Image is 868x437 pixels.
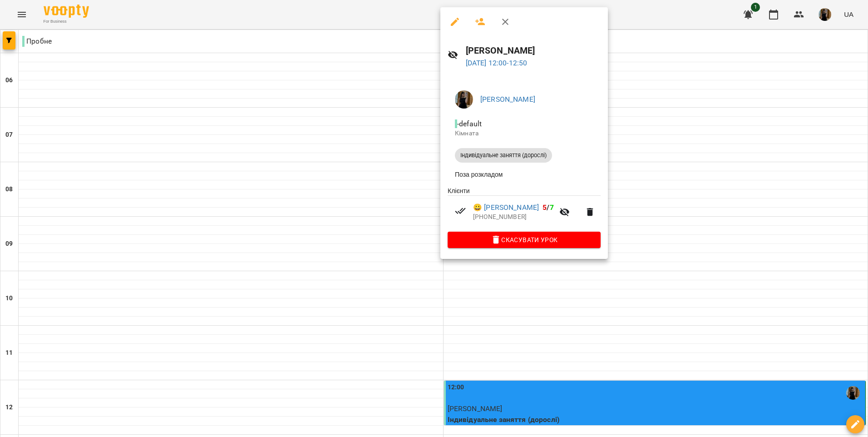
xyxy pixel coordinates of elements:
span: Індивідуальне заняття (дорослі) [455,151,552,159]
p: Кімната [455,129,593,138]
span: 7 [550,203,554,212]
img: 283d04c281e4d03bc9b10f0e1c453e6b.jpg [455,90,473,109]
p: [PHONE_NUMBER] [473,213,554,222]
a: [DATE] 12:00-12:50 [466,59,528,67]
span: - default [455,119,483,128]
b: / [542,203,553,212]
svg: Візит сплачено [455,205,466,216]
span: Скасувати Урок [455,234,593,245]
li: Поза розкладом [448,166,601,183]
button: Скасувати Урок [448,232,601,248]
a: [PERSON_NAME] [480,95,535,104]
h6: [PERSON_NAME] [466,44,601,58]
a: 😀 [PERSON_NAME] [473,202,539,213]
ul: Клієнти [448,186,601,232]
span: 5 [542,203,547,212]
